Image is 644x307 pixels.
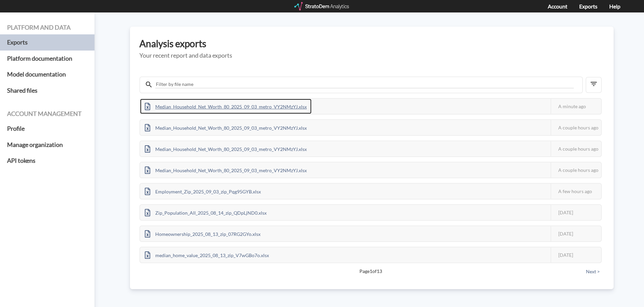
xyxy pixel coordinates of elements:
div: A minute ago [551,99,601,114]
div: A couple hours ago [551,141,601,156]
a: Exports [579,3,597,9]
button: Next > [584,268,602,275]
a: Shared files [7,83,87,99]
a: Profile [7,121,87,137]
div: A couple hours ago [551,120,601,135]
div: Homeownership_2025_08_13_zip_07RG2GYo.xlsx [140,226,265,241]
div: median_home_value_2025_08_13_zip_V7wGBo7o.xlsx [140,247,274,263]
div: [DATE] [551,226,601,241]
a: Homeownership_2025_08_13_zip_07RG2GYo.xlsx [140,230,265,236]
a: API tokens [7,153,87,169]
div: Median_Household_Net_Worth_80_2025_09_03_metro_VY2NMzYJ.xlsx [140,99,312,114]
a: Median_Household_Net_Worth_80_2025_09_03_metro_VY2NMzYJ.xlsx [140,166,312,172]
a: Help [609,3,620,9]
a: Median_Household_Net_Worth_80_2025_09_03_metro_VY2NMzYJ.xlsx [140,124,312,130]
div: A couple hours ago [551,162,601,178]
div: [DATE] [551,247,601,263]
a: Zip_Population_All_2025_08_14_zip_QDpLjND0.xlsx [140,209,271,215]
div: Median_Household_Net_Worth_80_2025_09_03_metro_VY2NMzYJ.xlsx [140,120,312,135]
a: Median_Household_Net_Worth_80_2025_09_03_metro_VY2NMzYJ.xlsx [140,145,312,151]
a: Employment_Zip_2025_09_03_zip_Pqg95GYB.xlsx [140,188,266,193]
span: Page 1 of 13 [163,268,578,275]
h4: Account management [7,111,87,117]
div: [DATE] [551,205,601,220]
a: Median_Household_Net_Worth_80_2025_09_03_metro_VY2NMzYJ.xlsx [140,103,312,109]
a: Platform documentation [7,51,87,67]
div: Median_Household_Net_Worth_80_2025_09_03_metro_VY2NMzYJ.xlsx [140,162,312,178]
input: Filter by file name [155,81,574,88]
a: Account [548,3,567,9]
a: Exports [7,34,87,51]
h5: Your recent report and data exports [139,52,604,59]
a: Manage organization [7,137,87,153]
div: Employment_Zip_2025_09_03_zip_Pqg95GYB.xlsx [140,184,266,199]
h3: Analysis exports [139,38,604,49]
div: Zip_Population_All_2025_08_14_zip_QDpLjND0.xlsx [140,205,271,220]
a: median_home_value_2025_08_13_zip_V7wGBo7o.xlsx [140,251,274,257]
h4: Platform and data [7,24,87,31]
div: A few hours ago [551,184,601,199]
a: Model documentation [7,66,87,83]
div: Median_Household_Net_Worth_80_2025_09_03_metro_VY2NMzYJ.xlsx [140,141,312,156]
